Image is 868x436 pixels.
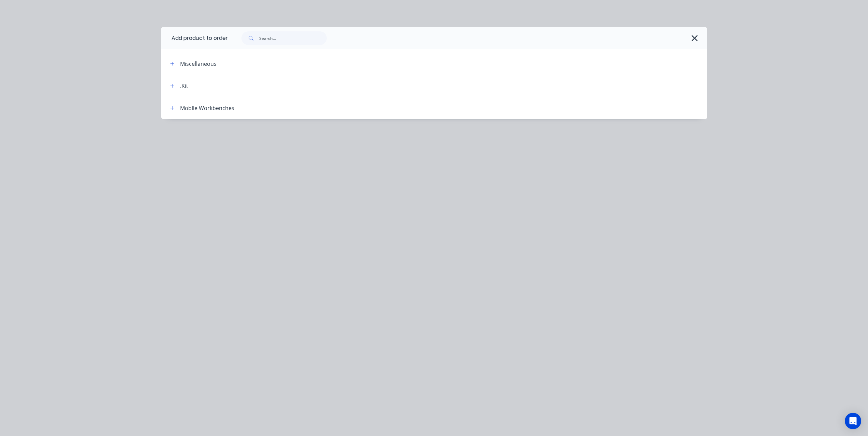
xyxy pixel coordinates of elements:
[180,60,217,68] div: Miscellaneous
[161,27,228,49] div: Add product to order
[180,104,234,112] div: Mobile Workbenches
[180,82,188,90] div: .Kit
[259,31,327,45] input: Search...
[845,413,861,429] div: Open Intercom Messenger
